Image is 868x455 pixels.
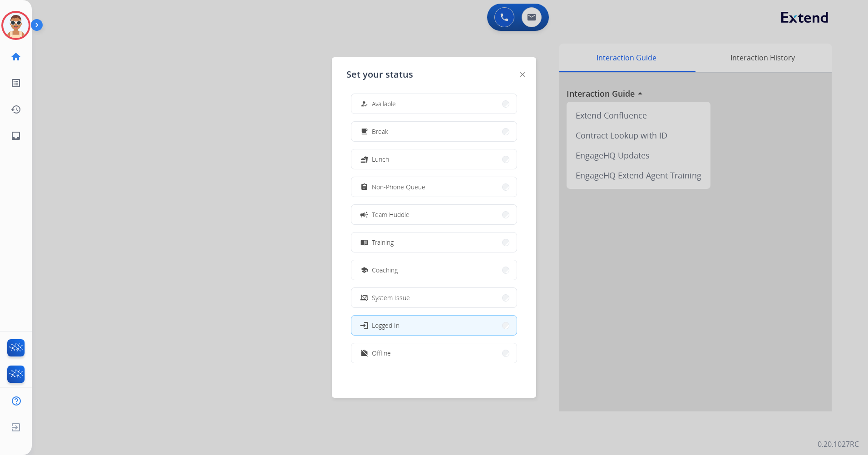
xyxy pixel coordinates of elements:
[372,237,394,247] span: Training
[360,349,368,357] mat-icon: work_off
[372,293,410,302] span: System Issue
[10,130,21,141] mat-icon: inbox
[360,266,368,274] mat-icon: school
[351,122,517,141] button: Break
[372,265,398,275] span: Coaching
[520,72,525,77] img: close-button
[360,183,368,191] mat-icon: assignment
[351,94,517,114] button: Available
[351,232,517,252] button: Training
[351,316,517,335] button: Logged In
[360,321,369,330] mat-icon: login
[360,210,369,219] mat-icon: campaign
[372,210,409,219] span: Team Huddle
[372,348,391,358] span: Offline
[372,154,389,164] span: Lunch
[818,439,859,450] p: 0.20.1027RC
[372,127,388,136] span: Break
[10,78,21,89] mat-icon: list_alt
[360,128,368,135] mat-icon: free_breakfast
[346,68,413,81] span: Set your status
[372,182,425,192] span: Non-Phone Queue
[372,321,399,330] span: Logged In
[360,100,368,108] mat-icon: how_to_reg
[351,149,517,169] button: Lunch
[372,99,396,109] span: Available
[351,205,517,224] button: Team Huddle
[351,343,517,363] button: Offline
[360,294,368,302] mat-icon: phonelink_off
[360,238,368,246] mat-icon: menu_book
[3,13,29,38] img: avatar
[351,177,517,197] button: Non-Phone Queue
[360,155,368,163] mat-icon: fastfood
[351,288,517,307] button: System Issue
[351,260,517,280] button: Coaching
[10,104,21,115] mat-icon: history
[10,51,21,62] mat-icon: home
